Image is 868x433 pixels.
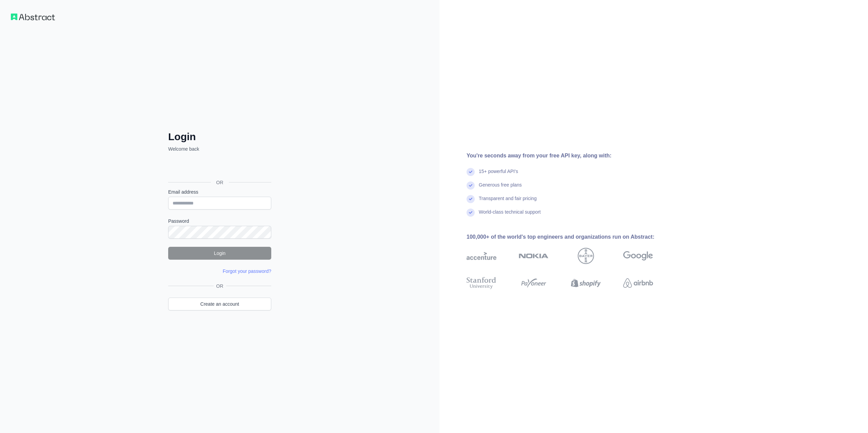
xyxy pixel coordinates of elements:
div: Transparent and fair pricing [479,195,537,209]
div: World-class technical support [479,209,541,222]
iframe: Schaltfläche „Über Google anmelden“ [165,160,273,175]
img: bayer [578,248,594,264]
img: shopify [571,276,601,290]
img: check mark [467,181,475,190]
p: Welcome back [168,146,271,152]
h2: Login [168,131,271,143]
img: Workflow [11,14,55,20]
div: 15+ powerful API's [479,168,518,181]
div: Generous free plans [479,181,522,195]
a: Create an account [168,298,271,310]
div: 100,000+ of the world's top engineers and organizations run on Abstract: [467,233,675,241]
label: Password [168,218,271,224]
span: OR [214,283,226,289]
label: Email address [168,189,271,195]
img: check mark [467,209,475,217]
button: Login [168,247,271,260]
img: check mark [467,168,475,176]
div: You're seconds away from your free API key, along with: [467,152,675,160]
img: airbnb [623,276,653,290]
img: nokia [519,248,549,264]
span: OR [211,179,229,186]
img: check mark [467,195,475,203]
img: google [623,248,653,264]
a: Forgot your password? [223,268,271,274]
img: stanford university [467,276,496,290]
img: payoneer [519,276,549,290]
img: accenture [467,248,496,264]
